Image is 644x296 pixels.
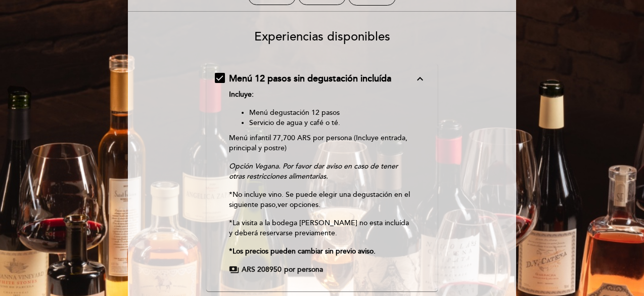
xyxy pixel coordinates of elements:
md-checkbox: Menú 12 pasos sin degustación incluída expand_more Incluye:Menú degustación 12 pasosServicio de a... [215,72,430,275]
strong: *Los precios pueden cambiar sin previo aviso. [229,247,376,256]
li: Menú degustación 12 pasos [249,108,415,118]
span: por persona [284,265,323,275]
span: ARS 208950 [242,265,282,275]
a: ver opciones. [278,200,320,209]
li: Servicio de agua y café o té. [249,118,415,128]
em: Opción Vegana. Por favor dar aviso en caso de tener otras restricciones alimentarias. [229,162,398,181]
span: Experiencias disponibles [254,29,390,44]
strong: Incluye: [229,90,254,99]
p: *La visita a la bodega [PERSON_NAME] no esta incluída y deberá reservarse previamente. [229,218,415,238]
button: expand_less [411,72,429,86]
p: Menú infantil 77,700 ARS por persona (Incluye entrada, principal y postre) [229,133,415,153]
span: Menú 12 pasos sin degustación incluída [229,73,391,84]
i: expand_less [414,73,426,85]
p: *No incluye vino. Se puede elegir una degustación en el siguiente paso, [229,190,415,210]
span: payments [229,265,239,275]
